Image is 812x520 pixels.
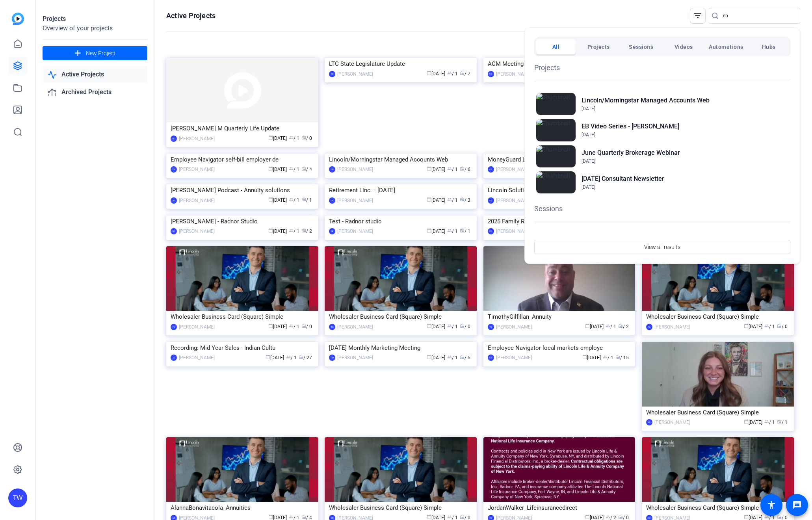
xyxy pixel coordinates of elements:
[674,40,693,54] span: Videos
[536,119,576,141] img: Thumbnail
[587,40,610,54] span: Projects
[536,93,576,115] img: Thumbnail
[536,145,576,167] img: Thumbnail
[582,132,595,137] span: [DATE]
[582,96,710,105] h2: Lincoln/Morningstar Managed Accounts Web
[762,40,776,54] span: Hubs
[582,158,595,164] span: [DATE]
[582,184,595,190] span: [DATE]
[709,40,743,54] span: Automations
[644,240,680,254] span: View all results
[582,148,680,158] h2: June Quarterly Brokerage Webinar
[582,174,664,184] h2: [DATE] Consultant Newsletter
[582,106,595,111] span: [DATE]
[629,40,653,54] span: Sessions
[536,171,576,193] img: Thumbnail
[534,203,790,214] h1: Sessions
[582,122,679,131] h2: EB Video Series - [PERSON_NAME]
[534,240,790,254] button: View all results
[552,40,560,54] span: All
[534,62,790,73] h1: Projects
